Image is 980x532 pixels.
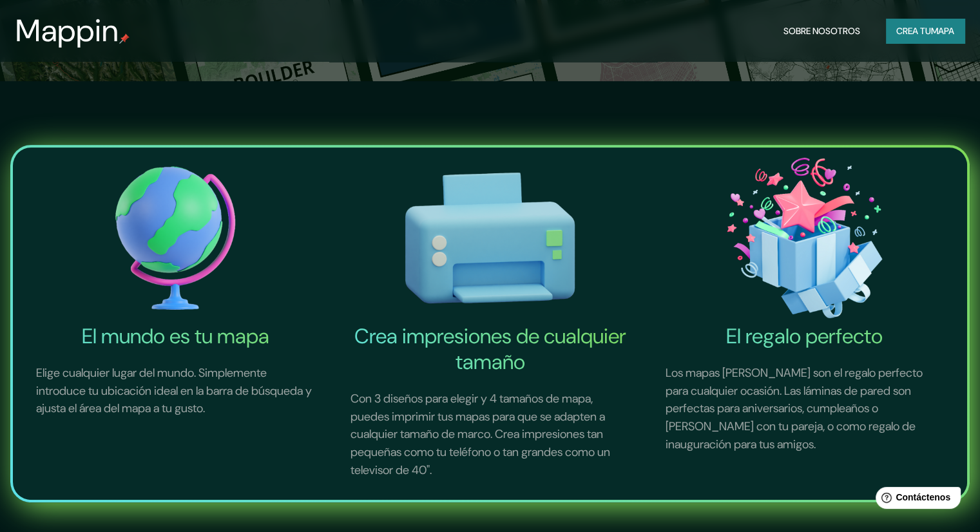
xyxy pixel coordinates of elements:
button: Crea tumapa [886,19,965,43]
font: El mundo es tu mapa [82,323,269,350]
font: Elige cualquier lugar del mundo. Simplemente introduce tu ubicación ideal en la barra de búsqueda... [36,365,312,416]
iframe: Lanzador de widgets de ayuda [865,482,966,518]
font: Mappin [15,10,119,51]
font: Crea impresiones de cualquier tamaño [354,323,626,375]
font: mapa [931,25,954,37]
img: pin de mapeo [119,33,130,44]
font: Con 3 diseños para elegir y 4 tamaños de mapa, puedes imprimir tus mapas para que se adapten a cu... [351,391,610,477]
font: El regalo perfecto [726,323,883,350]
img: Crea impresiones de cualquier tamaño-icono [335,153,644,324]
font: Los mapas [PERSON_NAME] son el regalo perfecto para cualquier ocasión. Las láminas de pared son p... [666,365,923,451]
font: Sobre nosotros [783,25,860,37]
img: El icono del regalo perfecto [650,153,959,324]
button: Sobre nosotros [778,19,865,43]
font: Crea tu [896,25,931,37]
img: El mundo es tu icono de mapa [21,153,330,324]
